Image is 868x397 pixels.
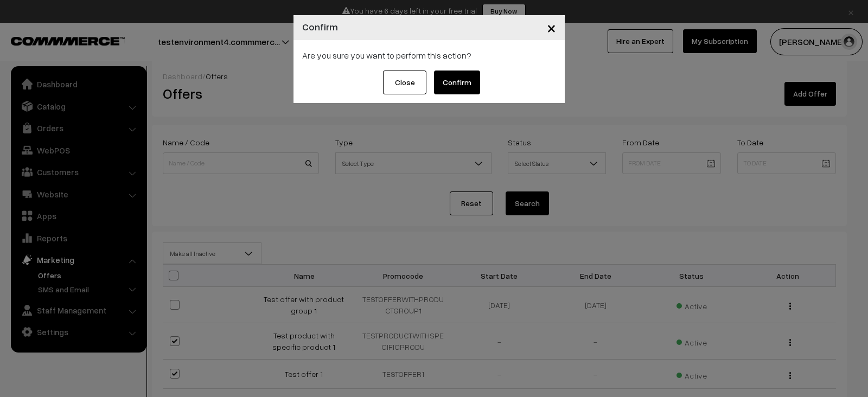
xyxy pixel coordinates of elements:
h4: Confirm [302,20,338,34]
button: Close [383,71,426,94]
div: Are you sure you want to perform this action? [293,40,565,71]
span: × [547,17,556,37]
button: Close [538,11,565,44]
button: Confirm [434,71,480,94]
